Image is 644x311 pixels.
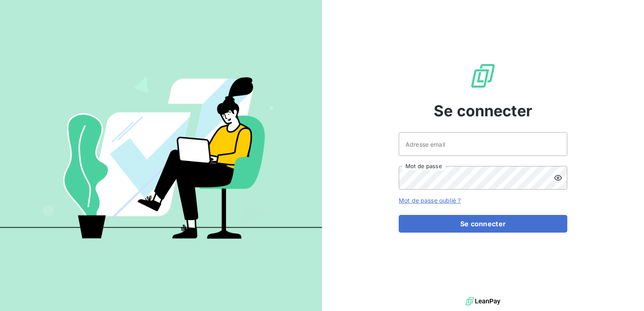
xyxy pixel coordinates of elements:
[466,295,500,308] img: logo
[470,62,496,89] img: Logo LeanPay
[399,215,567,233] button: Se connecter
[399,132,567,156] input: placeholder
[399,197,461,204] a: Mot de passe oublié ?
[434,99,532,122] span: Se connecter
